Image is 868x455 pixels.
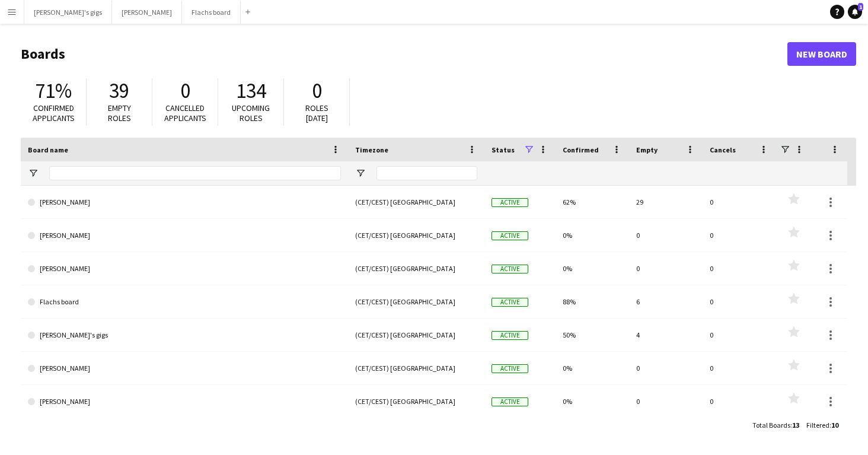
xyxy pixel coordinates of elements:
span: Cancelled applicants [164,103,206,123]
span: Cancels [710,145,736,154]
div: : [806,413,838,437]
div: 0 [703,252,776,285]
span: Confirmed [563,145,599,154]
div: 0 [629,252,703,285]
span: Confirmed applicants [33,103,75,123]
span: Active [492,364,528,373]
button: Open Filter Menu [28,168,39,179]
a: [PERSON_NAME]'s gigs [28,319,341,352]
div: 0 [703,186,776,218]
span: Filtered [806,421,829,429]
button: [PERSON_NAME] [112,1,182,24]
span: 134 [236,78,266,104]
div: (CET/CEST) [GEOGRAPHIC_DATA] [348,186,484,218]
a: [PERSON_NAME] [28,252,341,285]
span: Active [492,198,528,207]
a: [PERSON_NAME] [28,352,341,385]
div: 0 [703,285,776,318]
span: Timezone [355,145,388,154]
span: Total Boards [752,421,790,429]
a: [PERSON_NAME] [28,385,341,418]
div: 0 [703,219,776,252]
span: Active [492,397,528,406]
span: Empty roles [108,103,131,123]
input: Timezone Filter Input [376,166,477,180]
div: 0 [703,319,776,351]
input: Board name Filter Input [49,166,341,180]
div: 0 [703,352,776,384]
span: 0 [312,78,322,104]
div: 4 [629,319,703,351]
span: 13 [792,421,799,429]
button: Flachs board [182,1,241,24]
a: [PERSON_NAME] [28,219,341,252]
div: 88% [556,285,629,318]
div: 0% [556,385,629,418]
span: 10 [831,421,838,429]
span: 1 [858,3,863,11]
a: Flachs board [28,285,341,319]
div: 0% [556,352,629,384]
div: 62% [556,186,629,218]
span: Active [492,298,528,307]
button: [PERSON_NAME]'s gigs [24,1,112,24]
span: Board name [28,145,68,154]
div: (CET/CEST) [GEOGRAPHIC_DATA] [348,385,484,418]
div: (CET/CEST) [GEOGRAPHIC_DATA] [348,285,484,318]
div: (CET/CEST) [GEOGRAPHIC_DATA] [348,352,484,384]
div: 0 [629,219,703,252]
span: Status [492,145,515,154]
span: 39 [109,78,129,104]
div: (CET/CEST) [GEOGRAPHIC_DATA] [348,219,484,252]
span: 0 [180,78,190,104]
div: 50% [556,319,629,351]
div: 0% [556,252,629,285]
div: (CET/CEST) [GEOGRAPHIC_DATA] [348,252,484,285]
div: 29 [629,186,703,218]
div: (CET/CEST) [GEOGRAPHIC_DATA] [348,319,484,351]
div: 0 [703,385,776,418]
span: Active [492,265,528,273]
span: Empty [636,145,658,154]
span: 71% [35,78,72,104]
div: 0% [556,219,629,252]
a: New Board [787,42,856,66]
span: Active [492,331,528,340]
span: Active [492,231,528,240]
div: 0 [629,385,703,418]
h1: Boards [21,45,787,63]
div: : [752,413,799,437]
span: Roles [DATE] [305,103,328,123]
a: [PERSON_NAME] [28,186,341,219]
div: 0 [629,352,703,384]
div: 6 [629,285,703,318]
a: 1 [848,5,862,19]
span: Upcoming roles [232,103,270,123]
button: Open Filter Menu [355,168,366,179]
